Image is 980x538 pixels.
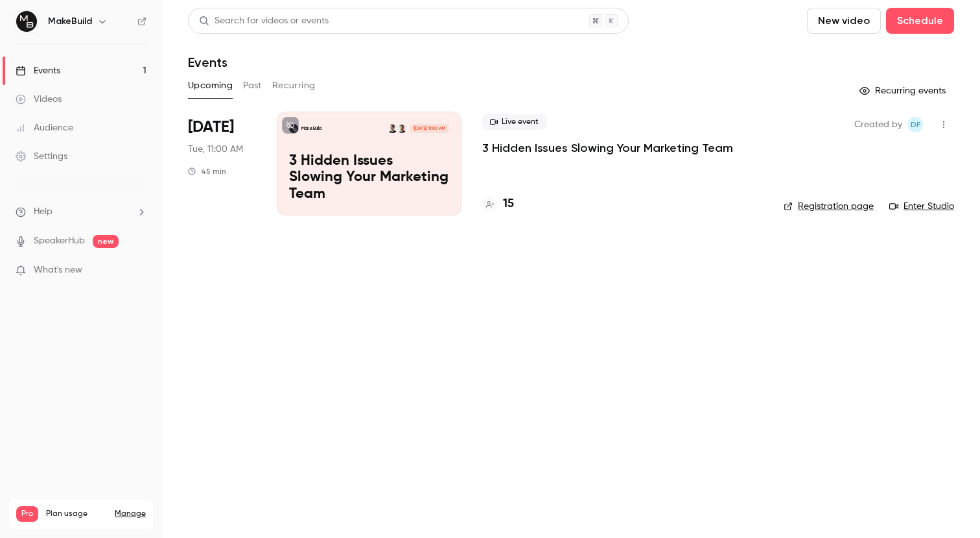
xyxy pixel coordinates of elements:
span: Created by [854,117,902,132]
button: Past [243,75,262,96]
div: Videos [16,93,62,106]
div: Events [16,64,60,77]
img: MakeBuild [16,11,37,32]
a: SpeakerHub [34,234,85,248]
span: Tue, 11:00 AM [188,143,243,156]
p: MakeBuild [301,125,321,132]
a: Registration page [784,200,874,213]
div: Settings [16,150,67,163]
span: Pro [16,506,38,522]
div: 45 min [188,166,226,177]
button: New video [807,8,881,34]
button: Upcoming [188,75,233,96]
button: Schedule [886,8,954,34]
h4: 15 [503,195,514,213]
span: [DATE] [188,117,234,138]
div: Search for videos or events [199,14,329,28]
a: 3 Hidden Issues Slowing Your Marketing TeamMakeBuildTim JanesDan Foster[DATE] 11:00 AM3 Hidden Is... [277,112,461,215]
span: Live event [482,114,546,130]
a: Manage [115,509,146,519]
span: new [93,235,119,248]
span: [DATE] 11:00 AM [410,124,449,133]
span: DF [911,117,920,132]
p: 3 Hidden Issues Slowing Your Marketing Team [289,153,449,203]
a: 15 [482,195,514,213]
button: Recurring [272,75,316,96]
span: What's new [34,263,82,277]
span: Plan usage [46,509,107,519]
span: Dan Foster [907,117,923,132]
a: 3 Hidden Issues Slowing Your Marketing Team [482,140,733,156]
div: Audience [16,121,73,134]
img: Tim Janes [397,124,406,133]
button: Recurring events [854,80,954,101]
iframe: Noticeable Trigger [131,265,146,276]
h1: Events [188,55,227,70]
h6: MakeBuild [48,15,92,28]
li: help-dropdown-opener [16,205,146,219]
a: Enter Studio [889,200,954,213]
img: Dan Foster [388,124,397,133]
div: Sep 9 Tue, 11:00 AM (Europe/London) [188,112,256,215]
span: Help [34,205,52,219]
